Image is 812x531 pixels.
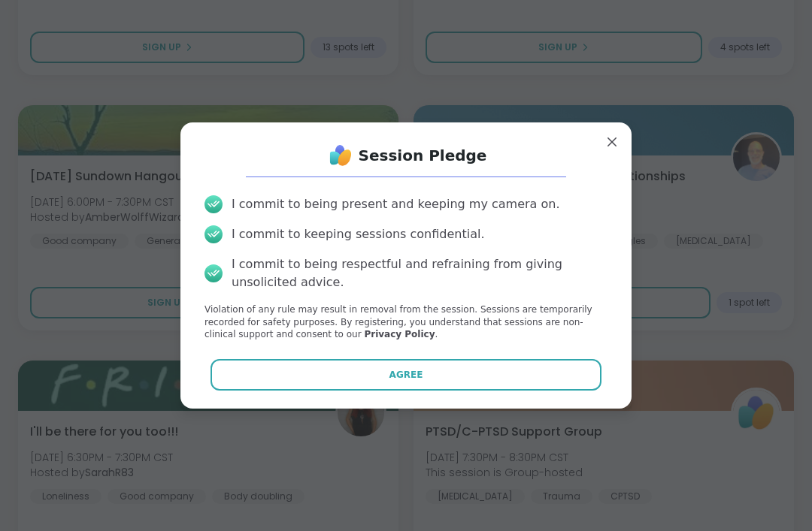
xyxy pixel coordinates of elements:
[211,359,602,391] button: Agree
[389,368,423,382] span: Agree
[232,195,559,213] div: I commit to being present and keeping my camera on.
[205,303,607,341] p: Violation of any rule may result in removal from the session. Sessions are temporarily recorded f...
[232,255,607,291] div: I commit to being respectful and refraining from giving unsolicited advice.
[359,145,487,166] h1: Session Pledge
[364,329,435,339] a: Privacy Policy
[326,140,356,170] img: ShareWell Logo
[232,225,485,243] div: I commit to keeping sessions confidential.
